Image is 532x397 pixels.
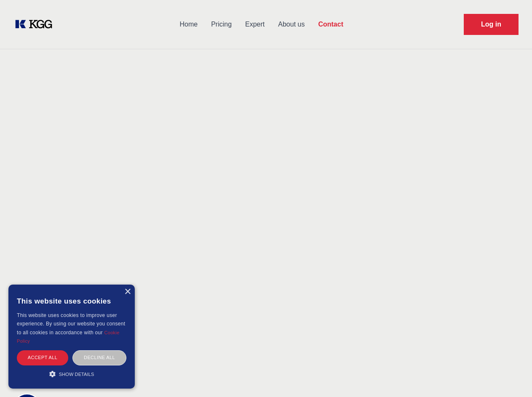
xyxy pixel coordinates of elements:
iframe: Chat Widget [490,357,532,397]
a: Home [173,13,204,35]
a: Pricing [204,13,238,35]
span: Show details [59,372,94,377]
a: Request Demo [464,14,519,35]
a: Expert [238,13,271,35]
div: Decline all [72,350,126,365]
a: KOL Knowledge Platform: Talk to Key External Experts (KEE) [13,18,59,31]
div: Close [124,289,131,295]
span: This website uses cookies to improve user experience. By using our website you consent to all coo... [17,312,125,336]
a: About us [271,13,311,35]
div: Accept all [17,350,68,365]
a: Cookie Policy [17,330,120,344]
div: Show details [17,370,126,378]
a: Contact [311,13,350,35]
div: This website uses cookies [17,291,126,311]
